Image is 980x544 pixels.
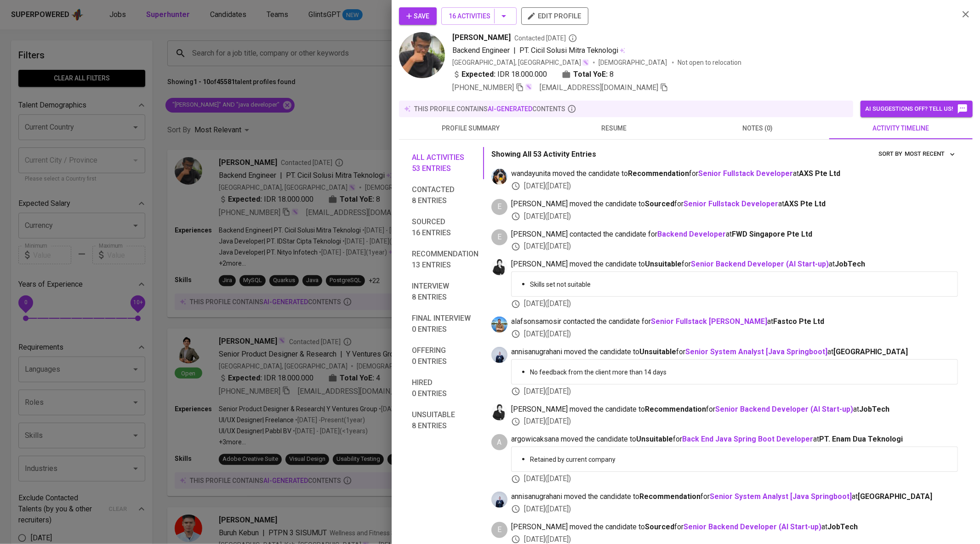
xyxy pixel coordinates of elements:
[511,259,958,270] span: [PERSON_NAME] moved the candidate to for at
[514,34,577,43] span: Contacted [DATE]
[511,229,958,240] span: [PERSON_NAME] contacted the candidate for at
[530,368,950,377] p: No feedback from the client more than 14 days
[414,104,565,113] p: this profile contains contents
[902,147,958,161] button: sort by
[858,492,932,501] span: [GEOGRAPHIC_DATA]
[628,169,689,178] b: Recommendation
[412,377,479,399] span: Hired 0 entries
[511,386,958,397] div: [DATE] ( [DATE] )
[491,317,507,333] img: alafson@glints.com
[452,32,511,43] span: [PERSON_NAME]
[833,347,908,356] span: [GEOGRAPHIC_DATA]
[636,435,673,443] b: Unsuitable
[905,149,956,159] span: Most Recent
[639,492,701,501] b: Recommendation
[530,455,950,464] p: Retained by current company
[684,199,778,208] a: Senior Fullstack Developer
[519,46,618,55] span: PT. Cicil Solusi Mitra Teknologi
[452,69,547,80] div: IDR 18.000.000
[645,260,682,268] b: Unsuitable
[582,59,589,66] img: magic_wand.svg
[449,11,509,22] span: 16 Activities
[452,46,510,55] span: Backend Engineer
[598,58,668,67] span: [DEMOGRAPHIC_DATA]
[511,434,958,445] span: argowicaksana moved the candidate to for at
[799,169,840,178] span: AXS Pte Ltd
[412,345,479,367] span: Offering 0 entries
[710,492,852,501] a: Senior System Analyst [Java Springboot]
[491,434,507,450] div: A
[827,522,858,531] span: JobTech
[511,347,958,357] span: annisanugrahani moved the candidate to for at
[657,230,726,238] a: Backend Developer
[678,58,741,67] p: Not open to relocation
[691,123,824,134] span: notes (0)
[511,492,958,502] span: annisanugrahani moved the candidate to for at
[819,435,903,443] span: PT. Enam Dua Teknologi
[835,123,967,134] span: activity timeline
[715,405,853,414] a: Senior Backend Developer (AI Start-up)
[412,184,479,206] span: Contacted 8 entries
[784,199,826,208] span: AXS Pte Ltd
[412,409,479,431] span: Unsuitable 8 entries
[639,347,676,356] b: Unsuitable
[684,522,821,531] a: Senior Backend Developer (AI Start-up)
[548,123,680,134] span: resume
[698,169,793,178] b: Senior Fullstack Developer
[491,347,507,363] img: annisa@glints.com
[521,12,588,19] a: edit profile
[462,69,496,80] b: Expected:
[835,260,865,268] span: JobTech
[491,169,507,185] img: wanda@glints.com
[491,492,507,508] img: annisa@glints.com
[610,69,614,80] span: 8
[511,241,958,252] div: [DATE] ( [DATE] )
[540,83,658,92] span: [EMAIL_ADDRESS][DOMAIN_NAME]
[513,45,516,56] span: |
[405,123,537,134] span: profile summary
[865,103,968,114] span: AI suggestions off? Tell us!
[773,317,824,326] span: Fastco Pte Ltd
[511,416,958,427] div: [DATE] ( [DATE] )
[412,152,479,174] span: All activities 53 entries
[691,260,829,268] a: Senior Backend Developer (AI Start-up)
[682,435,813,443] a: Back End Java Spring Boot Developer
[685,347,827,356] a: Senior System Analyst [Java Springboot]
[452,58,589,67] div: [GEOGRAPHIC_DATA], [GEOGRAPHIC_DATA]
[651,317,767,326] a: Senior Fullstack [PERSON_NAME]
[491,149,596,160] p: Showing All 53 Activity Entries
[511,211,958,222] div: [DATE] ( [DATE] )
[412,313,479,335] span: Final interview 0 entries
[568,34,577,43] svg: By Batam recruiter
[511,504,958,515] div: [DATE] ( [DATE] )
[491,259,507,275] img: medwi@glints.com
[860,101,973,117] button: AI suggestions off? Tell us!
[645,522,674,531] b: Sourced
[529,10,581,22] span: edit profile
[521,7,588,25] button: edit profile
[406,11,429,22] span: Save
[412,249,479,271] span: Recommendation 13 entries
[452,83,514,92] span: [PHONE_NUMBER]
[511,169,958,179] span: wandayunita moved the candidate to for at
[511,404,958,415] span: [PERSON_NAME] moved the candidate to for at
[491,229,507,245] div: E
[491,404,507,420] img: medwi@glints.com
[645,199,674,208] b: Sourced
[511,329,958,340] div: [DATE] ( [DATE] )
[530,280,950,289] p: Skills set not suitable
[511,299,958,309] div: [DATE] ( [DATE] )
[525,83,532,91] img: magic_wand.svg
[399,7,437,25] button: Save
[645,405,706,414] b: Recommendation
[859,405,889,414] span: JobTech
[511,474,958,484] div: [DATE] ( [DATE] )
[441,7,517,25] button: 16 Activities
